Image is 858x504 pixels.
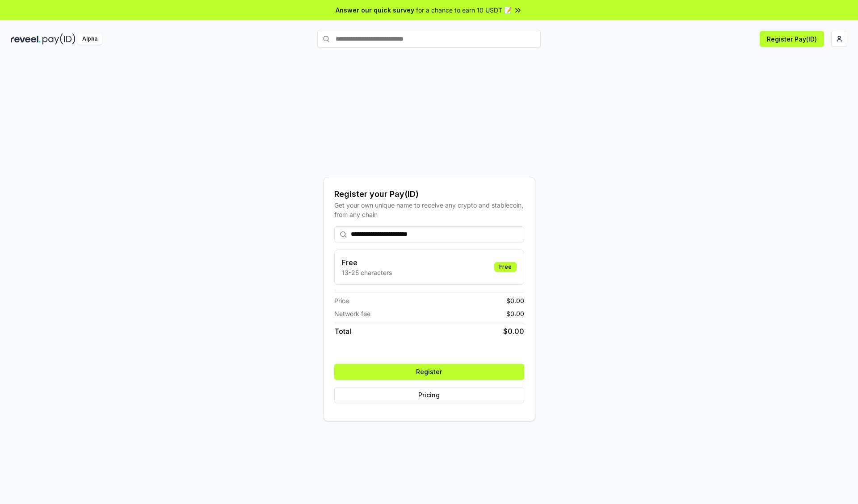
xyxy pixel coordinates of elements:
[342,268,392,277] p: 13-25 characters
[77,33,102,45] div: Alpha
[416,5,512,15] span: for a chance to earn 10 USDT 📝
[334,296,349,305] span: Price
[334,188,524,200] div: Register your Pay(ID)
[760,31,824,47] button: Register Pay(ID)
[334,200,524,219] div: Get your own unique name to receive any crypto and stablecoin, from any chain
[336,5,414,15] span: Answer our quick survey
[506,309,524,318] span: $ 0.00
[334,387,524,403] button: Pricing
[494,262,517,272] div: Free
[506,296,524,305] span: $ 0.00
[503,326,524,337] span: $ 0.00
[42,33,76,45] img: pay_id
[11,33,41,45] img: reveel_dark
[334,309,370,318] span: Network fee
[342,257,392,268] h3: Free
[334,364,524,380] button: Register
[334,326,351,337] span: Total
